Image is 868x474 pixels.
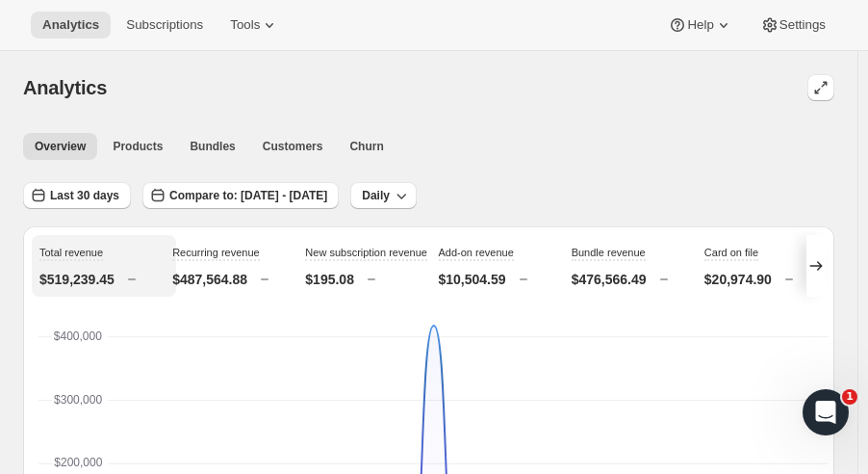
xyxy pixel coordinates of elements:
button: Compare to: [DATE] - [DATE] [142,182,339,209]
p: $519,239.45 [39,270,115,289]
text: $400,000 [54,329,102,343]
p: $20,974.90 [704,270,772,289]
span: Compare to: [DATE] - [DATE] [169,188,327,203]
span: Add-on revenue [439,247,514,258]
button: Subscriptions [115,12,215,39]
span: Analytics [23,77,107,98]
text: $300,000 [54,393,102,407]
span: Card on file [704,247,758,258]
span: Customers [263,139,323,154]
span: Subscriptions [126,17,203,33]
span: Overview [35,139,86,154]
span: Bundle revenue [572,247,646,258]
button: Analytics [31,12,111,39]
button: Daily [350,182,417,209]
span: New subscription revenue [305,247,427,258]
span: Analytics [42,17,99,33]
span: Total revenue [39,247,103,258]
p: $10,504.59 [439,270,506,289]
span: Recurring revenue [172,247,260,258]
button: Settings [749,12,837,39]
iframe: Intercom live chat [803,389,849,435]
span: Bundles [190,139,235,154]
span: Help [687,17,713,33]
p: $476,566.49 [572,270,647,289]
span: Settings [779,17,826,33]
span: Products [113,139,163,154]
p: $195.08 [305,270,354,289]
span: Tools [230,17,260,33]
button: Last 30 days [23,182,131,209]
span: Last 30 days [50,188,119,203]
p: $487,564.88 [172,270,247,289]
button: Help [656,12,744,39]
text: $200,000 [54,457,102,470]
span: Daily [362,188,390,203]
span: Churn [349,139,383,154]
button: Tools [218,12,291,39]
span: 1 [842,389,857,405]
